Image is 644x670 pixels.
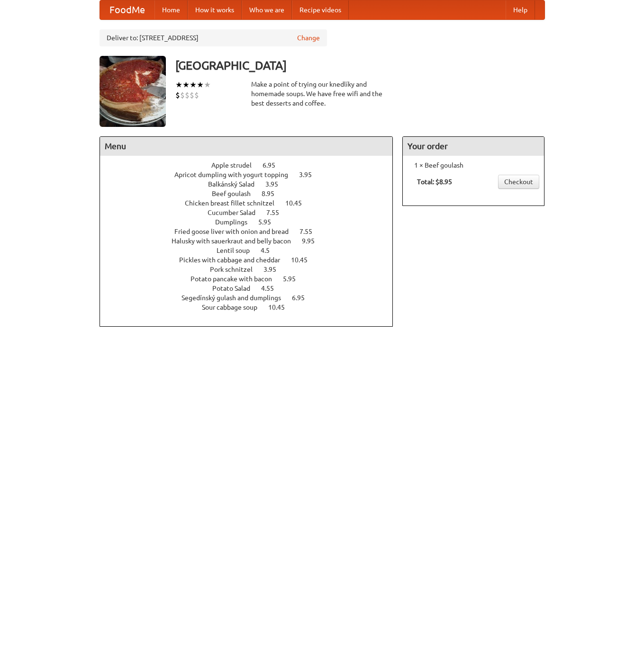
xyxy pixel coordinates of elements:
[263,266,286,273] span: 3.95
[506,0,535,19] a: Help
[403,137,544,156] h4: Your order
[212,285,291,292] a: Potato Salad 4.55
[212,285,260,292] span: Potato Salad
[181,294,322,302] a: Segedínský gulash and dumplings 6.95
[174,228,330,235] a: Fried goose liver with onion and bread 7.55
[302,237,324,245] span: 9.95
[215,218,289,226] a: Dumplings 5.95
[185,199,284,207] span: Chicken breast fillet schnitzel
[185,90,190,100] li: $
[266,209,289,216] span: 7.55
[188,0,242,19] a: How it works
[208,209,265,216] span: Cucumber Salad
[202,304,267,311] span: Sour cabbage soup
[285,199,311,207] span: 10.45
[408,161,539,170] li: 1 × Beef goulash
[190,80,197,90] li: ★
[217,247,259,254] span: Lentil soup
[190,90,194,100] li: $
[261,247,279,254] span: 4.5
[299,171,321,179] span: 3.95
[208,209,297,216] a: Cucumber Salad 7.55
[179,256,290,264] span: Pickles with cabbage and cheddar
[265,180,288,188] span: 3.95
[208,180,264,188] span: Balkánský Salad
[292,0,349,19] a: Recipe videos
[154,0,188,19] a: Home
[258,218,281,226] span: 5.95
[211,161,293,169] a: Apple strudel 6.95
[212,190,260,197] span: Beef goulash
[212,190,292,197] a: Beef goulash 8.95
[417,178,452,186] b: Total: $8.95
[182,80,190,90] li: ★
[179,256,325,264] a: Pickles with cabbage and cheddar 10.45
[181,294,290,302] span: Segedínský gulash and dumplings
[174,228,298,235] span: Fried goose liver with onion and bread
[174,171,329,179] a: Apricot dumpling with yogurt topping 3.95
[172,237,332,245] a: Halusky with sauerkraut and belly bacon 9.95
[202,304,302,311] a: Sour cabbage soup 10.45
[262,190,284,197] span: 8.95
[211,161,261,169] span: Apple strudel
[498,175,539,189] a: Checkout
[175,56,545,75] h3: [GEOGRAPHIC_DATA]
[263,161,285,169] span: 6.95
[217,247,287,254] a: Lentil soup 4.5
[174,171,298,179] span: Apricot dumpling with yogurt topping
[190,275,281,283] span: Potato pancake with bacon
[100,56,166,127] img: angular.jpg
[194,90,199,100] li: $
[172,237,300,245] span: Halusky with sauerkraut and belly bacon
[297,33,320,43] a: Change
[261,285,283,292] span: 4.55
[185,199,319,207] a: Chicken breast fillet schnitzel 10.45
[180,90,185,100] li: $
[215,218,257,226] span: Dumplings
[283,275,305,283] span: 5.95
[190,275,313,283] a: Potato pancake with bacon 5.95
[208,180,296,188] a: Balkánský Salad 3.95
[299,228,322,235] span: 7.55
[291,256,317,264] span: 10.45
[175,80,182,90] li: ★
[175,90,180,100] li: $
[210,266,262,273] span: Pork schnitzel
[100,29,327,46] div: Deliver to: [STREET_ADDRESS]
[204,80,211,90] li: ★
[292,294,314,302] span: 6.95
[210,266,294,273] a: Pork schnitzel 3.95
[197,80,204,90] li: ★
[100,0,154,19] a: FoodMe
[251,80,393,108] div: Make a point of trying our knedlíky and homemade soups. We have free wifi and the best desserts a...
[268,304,294,311] span: 10.45
[100,137,393,156] h4: Menu
[242,0,292,19] a: Who we are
